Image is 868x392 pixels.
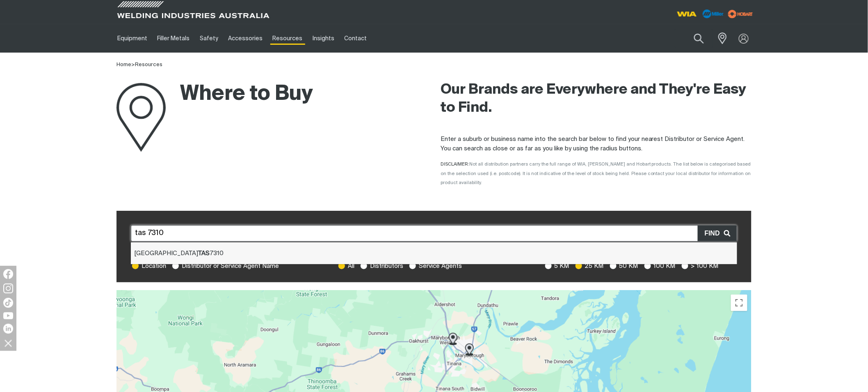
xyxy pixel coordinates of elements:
[3,298,13,308] img: TikTok
[223,24,267,53] a: Accessories
[131,225,737,242] input: Search location
[685,29,713,48] button: Search products
[705,228,724,239] span: Find
[116,81,313,108] h1: Where to Buy
[116,62,131,67] a: Home
[574,263,604,269] label: 25 KM
[1,336,15,350] img: hide socials
[441,162,751,185] span: DISCLAIMER:
[731,295,747,311] button: Toggle fullscreen view
[339,24,372,53] a: Contact
[726,8,756,20] img: miller
[195,24,223,53] a: Safety
[675,29,713,48] input: Product name or item number...
[3,312,13,319] img: YouTube
[544,263,569,269] label: 5 KM
[308,24,339,53] a: Insights
[441,135,752,153] p: Enter a suburb or business name into the search bar below to find your nearest Distributor or Ser...
[135,62,162,67] a: Resources
[112,24,595,53] nav: Main
[441,81,752,117] h2: Our Brands are Everywhere and They're Easy to Find.
[609,263,638,269] label: 50 KM
[3,284,13,293] img: Instagram
[152,24,194,53] a: Filler Metals
[3,324,13,334] img: LinkedIn
[171,263,279,269] label: Distributor or Service Agent Name
[698,226,737,241] button: Find
[681,263,719,269] label: > 100 KM
[131,62,135,67] span: >
[337,263,354,269] label: All
[112,24,152,53] a: Equipment
[198,250,210,256] b: TAS
[3,269,13,279] img: Facebook
[441,162,751,185] span: Not all distribution partners carry the full range of WIA, [PERSON_NAME] and Hobart products. The...
[408,263,462,269] label: Service Agents
[131,263,166,269] label: Location
[134,250,224,256] span: [GEOGRAPHIC_DATA] 7310
[643,263,676,269] label: 100 KM
[268,24,308,53] a: Resources
[359,263,403,269] label: Distributors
